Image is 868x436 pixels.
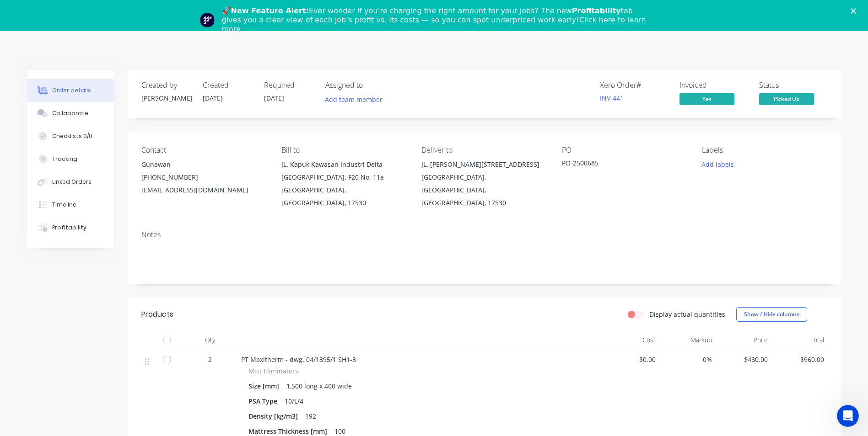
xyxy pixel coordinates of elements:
span: Mist Eliminators [248,366,298,376]
button: Tracking [27,148,114,170]
div: Created by [141,81,192,90]
div: Tracking [52,155,77,163]
div: [EMAIL_ADDRESS][DOMAIN_NAME] [141,184,267,197]
button: Profitability [27,216,114,239]
div: 1,500 long x 400 wide [283,379,356,393]
div: Markup [659,331,716,349]
div: 🚀 Ever wonder if you’re charging the right amount for your jobs? The new tab gives you a clear vi... [222,6,654,34]
div: Required [264,81,314,90]
img: Profile image for Team [200,13,215,27]
div: JL. [PERSON_NAME][STREET_ADDRESS] [421,158,547,171]
div: [GEOGRAPHIC_DATA], [GEOGRAPHIC_DATA], 17530 [281,184,407,209]
div: Density [kg/m3] [248,409,302,423]
button: Add labels [697,158,739,170]
div: Assigned to [325,81,417,90]
label: Display actual quantities [649,309,725,319]
div: Cost [604,331,660,349]
div: Invoiced [679,81,748,90]
div: [PHONE_NUMBER] [141,171,267,184]
button: Timeline [27,193,114,216]
div: Notes [141,230,828,239]
iframe: Intercom live chat [837,405,859,427]
div: Gunawan[PHONE_NUMBER][EMAIL_ADDRESS][DOMAIN_NAME] [141,158,267,197]
div: Linked Orders [52,178,92,186]
span: [DATE] [264,94,284,102]
div: Status [759,81,828,90]
span: $960.00 [775,355,824,364]
div: 10/L/4 [281,394,307,408]
span: Yes [679,93,734,105]
div: JL. [PERSON_NAME][STREET_ADDRESS][GEOGRAPHIC_DATA], [GEOGRAPHIC_DATA], [GEOGRAPHIC_DATA], 17530 [421,158,547,209]
button: Show / Hide columns [736,307,807,322]
div: PO-2500685 [562,158,676,171]
div: Qty [183,331,237,349]
button: Add team member [320,93,387,106]
div: Bill to [281,146,407,154]
div: 192 [302,409,320,423]
span: 2 [208,355,212,364]
div: Total [771,331,828,349]
a: Click here to learn more. [222,16,646,33]
div: Created [203,81,253,90]
span: PT Maxitherm - dwg. 04/1395/1 SH1-3 [241,355,356,364]
div: Checklists 0/0 [52,132,92,140]
span: [DATE] [203,94,223,102]
div: Labels [702,146,827,154]
div: Gunawan [141,158,267,171]
button: Linked Orders [27,170,114,193]
div: [GEOGRAPHIC_DATA], [GEOGRAPHIC_DATA], [GEOGRAPHIC_DATA], 17530 [421,171,547,209]
div: Timeline [52,201,76,209]
span: 0% [663,355,712,364]
span: $480.00 [719,355,768,364]
div: [PERSON_NAME] [141,93,192,103]
div: Contact [141,146,267,154]
div: Size [mm] [248,379,283,393]
span: $0.00 [607,355,656,364]
div: Price [716,331,772,349]
div: Xero Order # [600,81,669,90]
div: Close [851,8,860,14]
div: Deliver to [421,146,547,154]
button: Collaborate [27,102,114,125]
button: Order details [27,79,114,102]
button: Add team member [325,93,388,106]
div: PO [562,146,687,154]
span: Picked Up [759,93,814,105]
button: Checklists 0/0 [27,125,114,148]
div: Profitability [52,223,86,232]
div: Collaborate [52,109,88,117]
div: PSA Type [248,394,281,408]
b: New Feature Alert: [231,6,309,15]
div: Products [141,309,173,320]
a: INV-441 [600,94,624,102]
button: Picked Up [759,93,814,107]
b: Profitability [572,6,621,15]
div: JL. Kapuk Kawasan Industri Delta [GEOGRAPHIC_DATA]. F20 No. 11a [281,158,407,184]
div: JL. Kapuk Kawasan Industri Delta [GEOGRAPHIC_DATA]. F20 No. 11a[GEOGRAPHIC_DATA], [GEOGRAPHIC_DAT... [281,158,407,209]
div: Order details [52,86,91,95]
